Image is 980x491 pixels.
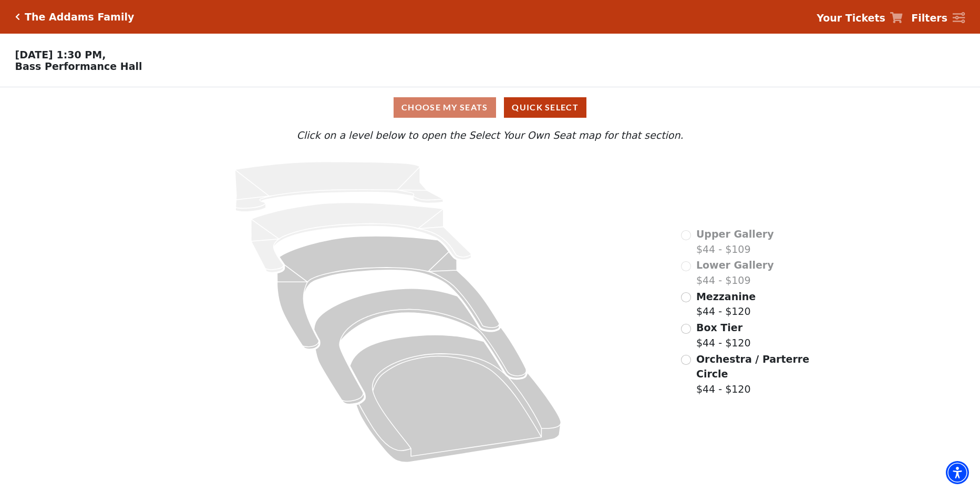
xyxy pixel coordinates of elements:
[696,227,774,257] label: $44 - $109
[130,128,850,143] p: Click on a level below to open the Select Your Own Seat map for that section.
[696,291,756,302] span: Mezzanine
[946,461,969,484] div: Accessibility Menu
[696,322,742,333] span: Box Tier
[696,258,774,288] label: $44 - $109
[681,355,691,365] input: Orchestra / Parterre Circle$44 - $120
[696,352,811,397] label: $44 - $120
[817,12,885,24] strong: Your Tickets
[817,11,903,26] a: Your Tickets
[504,97,586,118] button: Quick Select
[696,259,774,271] span: Lower Gallery
[251,203,471,273] path: Lower Gallery - Seats Available: 0
[911,11,965,26] a: Filters
[25,11,134,23] h5: The Addams Family
[696,228,774,240] span: Upper Gallery
[681,292,691,302] input: Mezzanine$44 - $120
[235,162,443,212] path: Upper Gallery - Seats Available: 0
[15,13,20,21] a: Click here to go back to filters
[696,289,756,319] label: $44 - $120
[350,335,561,462] path: Orchestra / Parterre Circle - Seats Available: 118
[911,12,947,24] strong: Filters
[696,320,751,350] label: $44 - $120
[681,324,691,334] input: Box Tier$44 - $120
[696,353,809,380] span: Orchestra / Parterre Circle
